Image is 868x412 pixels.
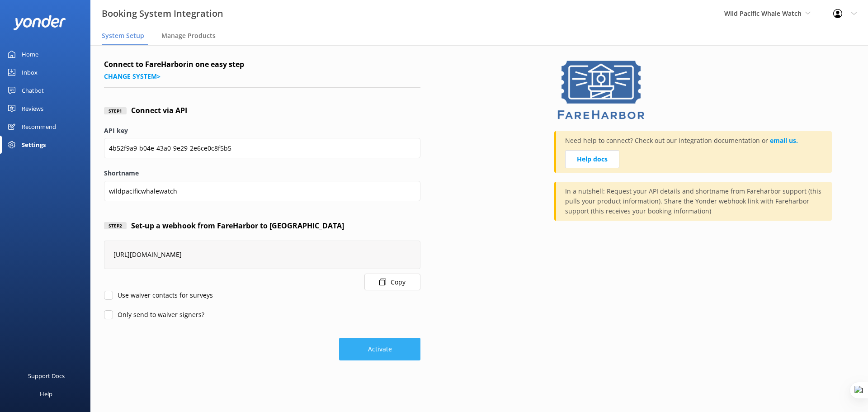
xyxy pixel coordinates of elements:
div: Support Docs [28,367,65,385]
span: Wild Pacific Whale Watch [724,9,802,18]
div: Recommend [22,118,56,136]
div: Help [40,385,52,403]
img: yonder-white-logo.png [14,15,66,30]
div: Step 2 [104,222,127,229]
label: Shortname [104,168,420,178]
div: Inbox [22,63,38,81]
input: API key [104,138,420,158]
h3: Booking System Integration [102,6,223,21]
div: Settings [22,136,46,154]
label: API key [104,126,420,136]
div: [URL][DOMAIN_NAME] [104,241,420,269]
button: Copy [364,274,420,290]
img: 1629843345..png [554,59,650,122]
span: System Setup [102,31,144,40]
div: Chatbot [22,81,44,99]
label: Use waiver contacts for surveys [104,290,213,300]
div: Step 1 [104,107,127,114]
a: Change system> [104,72,160,81]
p: Need help to connect? Check out our integration documentation or [565,136,798,150]
a: Help docs [565,150,619,168]
button: Activate [339,338,420,360]
input: Shortname [104,181,420,201]
h4: Set-up a webhook from FareHarbor to [GEOGRAPHIC_DATA] [131,220,344,232]
label: Only send to waiver signers? [104,310,204,320]
div: Reviews [22,99,43,118]
a: email us. [770,136,798,145]
div: In a nutshell: Request your API details and shortname from Fareharbor support (this pulls your pr... [554,182,832,221]
div: Home [22,45,38,63]
span: Manage Products [161,31,216,40]
h4: Connect via API [131,105,187,117]
h4: Connect to FareHarbor in one easy step [104,59,420,71]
